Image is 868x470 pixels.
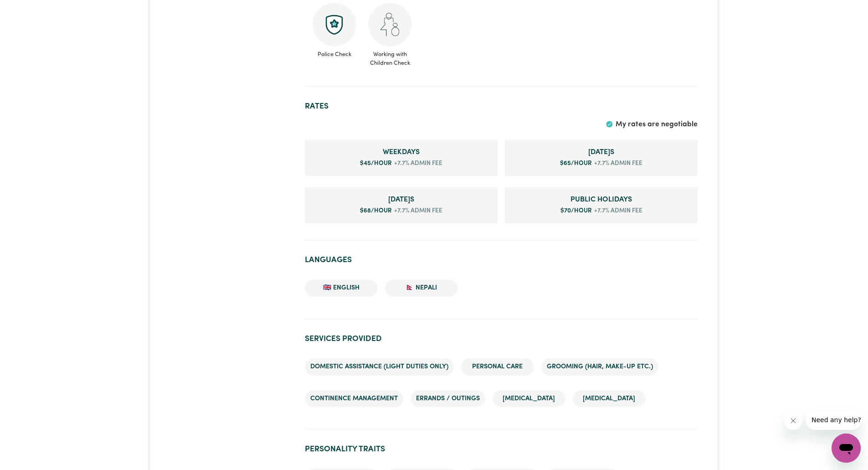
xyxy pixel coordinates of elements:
[616,121,698,128] span: My rates are negotiable
[305,102,698,111] h2: Rates
[305,444,698,454] h2: Personality traits
[392,159,442,168] span: +7.7% admin fee
[493,390,565,408] li: [MEDICAL_DATA]
[368,46,412,67] span: Working with Children Check
[592,159,642,168] span: +7.7% admin fee
[411,390,485,408] li: Errands / Outings
[385,279,458,297] li: 🇳🇵 Nepali
[512,147,690,158] span: Saturday rate
[360,160,392,166] span: $ 45 /hour
[784,412,802,430] iframe: Close message
[313,3,356,46] img: Police check
[512,194,690,205] span: Public Holiday rate
[560,160,592,166] span: $ 65 /hour
[832,434,861,463] iframe: Button to launch messaging window
[368,3,412,46] img: Working with children check
[312,194,490,205] span: Sunday rate
[305,334,698,344] h2: Services provided
[305,255,698,265] h2: Languages
[592,207,642,216] span: +7.7% admin fee
[806,410,861,430] iframe: Message from company
[541,358,658,376] li: Grooming (hair, make-up etc.)
[360,208,392,214] span: $ 68 /hour
[312,46,357,59] span: Police Check
[305,390,403,408] li: Continence management
[573,390,646,408] li: [MEDICAL_DATA]
[461,358,534,376] li: Personal care
[392,207,442,216] span: +7.7% admin fee
[560,208,592,214] span: $ 70 /hour
[312,147,490,158] span: Weekday rate
[5,6,55,14] span: Need any help?
[305,358,454,376] li: Domestic assistance (light duties only)
[305,279,378,297] li: 🇬🇧 English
